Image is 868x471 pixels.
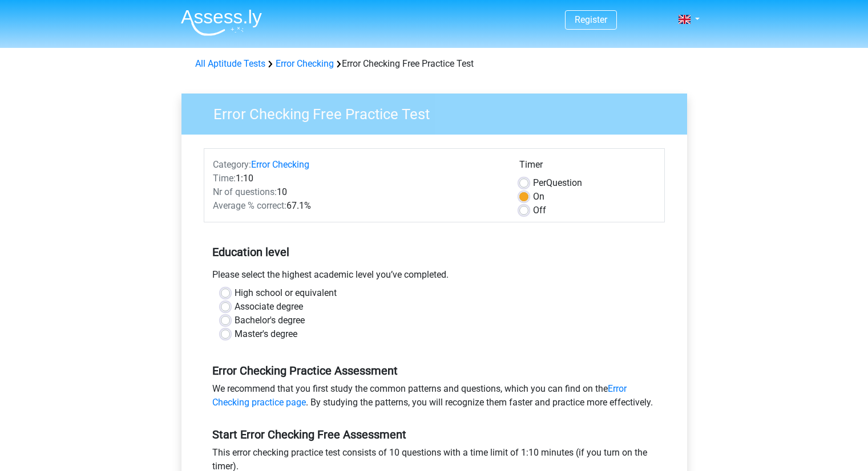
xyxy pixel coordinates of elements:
label: Associate degree [235,300,303,314]
span: Average % correct: [213,200,286,211]
label: Off [533,204,546,217]
div: 67.1% [204,199,511,213]
a: All Aptitude Tests [195,58,265,69]
label: Bachelor's degree [235,314,305,327]
a: Register [575,14,607,25]
h5: Education level [212,241,656,263]
label: Question [533,176,582,190]
div: 1:10 [204,172,511,185]
span: Category: [213,159,251,170]
h5: Start Error Checking Free Assessment [212,428,656,441]
label: On [533,190,544,204]
a: Error Checking [276,58,334,69]
a: Error Checking practice page [212,383,627,408]
span: Per [533,177,546,188]
h3: Error Checking Free Practice Test [200,101,679,123]
div: We recommend that you first study the common patterns and questions, which you can find on the . ... [204,382,665,414]
h5: Error Checking Practice Assessment [212,364,656,377]
a: Error Checking [251,159,309,170]
div: Error Checking Free Practice Test [191,57,678,71]
div: Please select the highest academic level you’ve completed. [204,268,665,286]
span: Nr of questions: [213,186,277,197]
div: Timer [519,158,656,176]
label: Master's degree [235,327,297,341]
span: Time: [213,173,236,184]
label: High school or equivalent [235,286,337,300]
img: Assessly [181,9,262,36]
div: 10 [204,185,511,199]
